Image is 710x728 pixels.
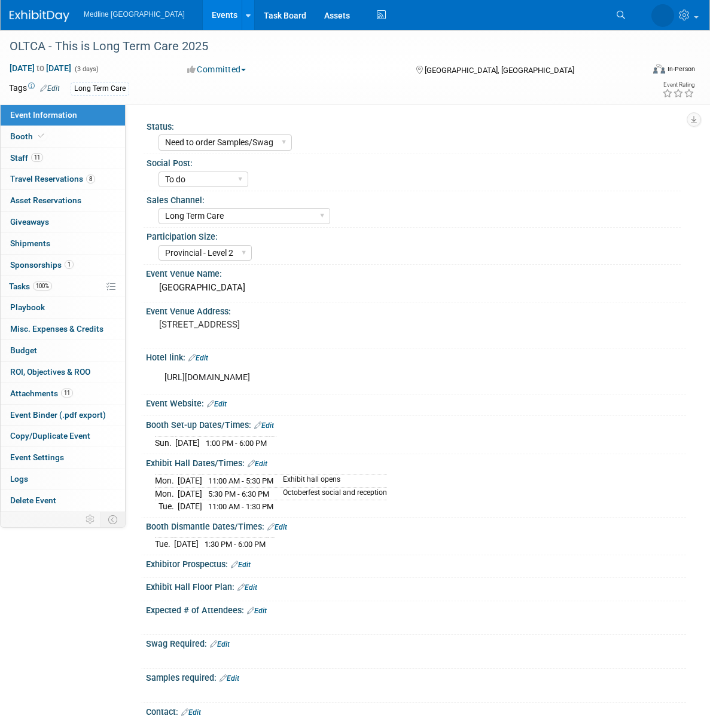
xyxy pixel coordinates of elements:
div: Sales Channel: [147,191,681,206]
a: Edit [207,400,227,408]
span: [GEOGRAPHIC_DATA], [GEOGRAPHIC_DATA] [425,66,574,75]
i: Booth reservation complete [38,133,44,139]
span: Event Settings [10,452,64,462]
td: Personalize Event Tab Strip [80,512,101,527]
a: Edit [254,421,274,430]
a: Event Binder (.pdf export) [1,405,125,426]
div: In-Person [667,65,695,74]
div: Samples required: [146,669,686,684]
a: Copy/Duplicate Event [1,426,125,446]
div: Expected # of Attendees: [146,601,686,617]
span: Tasks [9,282,52,291]
div: [URL][DOMAIN_NAME] [156,366,578,390]
a: Booth [1,126,125,147]
td: Mon. [155,487,178,500]
div: OLTCA - This is Long Term Care 2025 [5,36,628,57]
a: Event Information [1,105,125,126]
span: Event Information [10,110,77,120]
span: 100% [33,282,52,290]
a: Edit [267,523,287,531]
td: Octoberfest social and reception [276,487,387,500]
span: 1 [65,260,74,269]
a: ROI, Objectives & ROO [1,362,125,383]
a: Tasks100% [1,276,125,297]
span: ROI, Objectives & ROO [10,367,90,377]
img: ExhibitDay [10,10,69,22]
span: [DATE] [DATE] [9,63,72,74]
td: [DATE] [178,475,202,488]
td: Toggle Event Tabs [101,512,126,527]
span: Booth [10,131,47,141]
a: Event Settings [1,447,125,468]
span: Attachments [10,389,73,398]
img: Violet Buha [651,4,674,27]
a: Shipments [1,233,125,254]
span: Medline [GEOGRAPHIC_DATA] [84,10,185,19]
div: Social Post: [147,154,681,169]
td: [DATE] [178,487,202,500]
a: Budget [1,340,125,361]
span: Shipments [10,238,50,248]
div: Event Website: [146,394,686,410]
td: Tue. [155,500,178,513]
a: Staff11 [1,148,125,169]
div: Event Rating [662,82,694,88]
div: Exhibitor Prospectus: [146,555,686,571]
span: Playbook [10,302,45,312]
span: Copy/Duplicate Event [10,431,90,441]
div: Booth Dismantle Dates/Times: [146,518,686,533]
div: Event Format [588,62,695,80]
span: (3 days) [74,65,99,73]
div: Exhibit Hall Dates/Times: [146,454,686,470]
a: Playbook [1,297,125,318]
a: Edit [181,708,201,717]
div: Contact: [146,703,686,718]
span: Staff [10,153,43,163]
td: Mon. [155,475,178,488]
span: Giveaways [10,217,49,227]
a: Giveaways [1,212,125,233]
a: Attachments11 [1,383,125,404]
div: [GEOGRAPHIC_DATA] [155,279,677,297]
td: [DATE] [174,538,199,550]
a: Logs [1,469,125,490]
td: [DATE] [175,437,200,449]
a: Edit [188,354,208,362]
span: Logs [10,474,28,484]
a: Edit [40,84,60,93]
span: 11:00 AM - 1:30 PM [208,502,273,511]
div: Long Term Care [71,82,129,95]
td: Sun. [155,437,175,449]
a: Asset Reservations [1,190,125,211]
div: Booth Set-up Dates/Times: [146,416,686,432]
div: Event Venue Address: [146,302,686,317]
span: 11 [61,389,73,397]
td: Tue. [155,538,174,550]
td: Exhibit hall opens [276,475,387,488]
span: Travel Reservations [10,174,95,183]
span: Misc. Expenses & Credits [10,324,103,334]
a: Edit [210,640,230,649]
a: Misc. Expenses & Credits [1,319,125,339]
span: to [35,63,46,73]
div: Hotel link: [146,348,686,364]
span: 1:30 PM - 6:00 PM [205,540,266,549]
a: Travel Reservations8 [1,169,125,189]
span: 11:00 AM - 5:30 PM [208,476,273,485]
td: [DATE] [178,500,202,513]
img: Format-Inperson.png [653,64,665,74]
a: Edit [237,583,257,592]
a: Sponsorships1 [1,255,125,276]
span: 11 [31,153,43,162]
span: 1:00 PM - 6:00 PM [206,439,267,448]
div: Status: [147,118,681,133]
span: Asset Reservations [10,195,81,205]
div: Event Venue Name: [146,265,686,280]
td: Tags [9,82,60,96]
a: Edit [247,607,267,615]
span: Delete Event [10,495,56,505]
a: Delete Event [1,490,125,511]
span: 8 [86,175,95,183]
span: Budget [10,345,37,355]
div: Participation Size: [147,228,681,243]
